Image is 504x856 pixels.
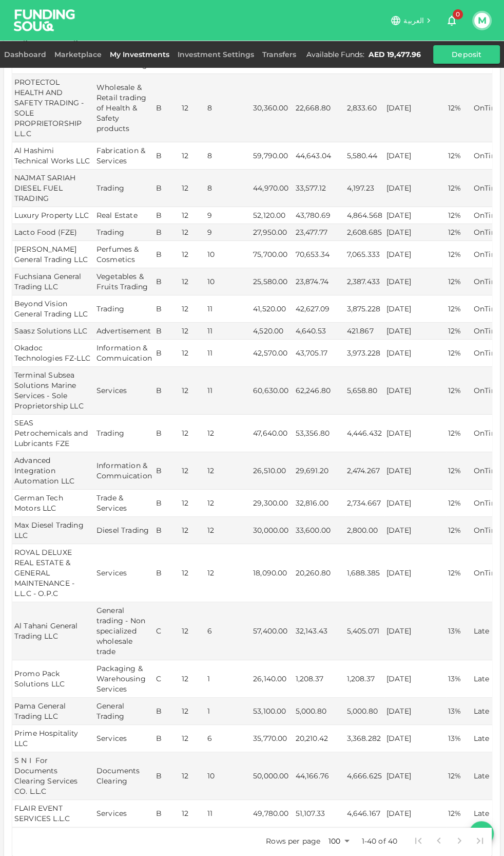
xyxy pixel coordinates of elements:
[294,142,345,170] td: 44,643.04
[180,800,205,827] td: 12
[94,452,154,490] td: Information & Commuication
[294,452,345,490] td: 29,691.20
[258,50,300,59] a: Transfers
[384,725,446,752] td: [DATE]
[12,367,94,415] td: Terminal Subsea Solutions Marine Services - Sole Proprietorship LLC
[294,752,345,800] td: 44,166.76
[384,170,446,207] td: [DATE]
[180,323,205,340] td: 12
[251,207,294,224] td: 52,120.00
[446,241,472,268] td: 12%
[306,50,364,59] div: Available Funds :
[180,268,205,295] td: 12
[180,602,205,660] td: 12
[345,517,384,544] td: 2,800.00
[251,490,294,517] td: 29,300.00
[345,490,384,517] td: 2,734.667
[94,340,154,367] td: Information & Commuication
[384,323,446,340] td: [DATE]
[324,833,353,848] div: 100
[12,544,94,602] td: ROYAL DELUXE REAL ESTATE & GENERAL MAINTENANCE - L.L.C - O.P.C
[94,752,154,800] td: Documents Clearing
[446,800,472,827] td: 12%
[441,10,462,31] button: 0
[50,50,106,59] a: Marketplace
[154,752,180,800] td: B
[180,544,205,602] td: 12
[294,295,345,323] td: 42,627.09
[251,170,294,207] td: 44,970.00
[180,207,205,224] td: 12
[446,698,472,725] td: 13%
[154,268,180,295] td: B
[446,142,472,170] td: 12%
[154,74,180,142] td: B
[4,50,50,59] a: Dashboard
[403,16,424,25] span: العربية
[446,452,472,490] td: 12%
[205,170,251,207] td: 8
[12,323,94,340] td: Saasz Solutions LLC
[384,268,446,295] td: [DATE]
[94,142,154,170] td: Fabrication & Services
[345,74,384,142] td: 2,833.60
[384,602,446,660] td: [DATE]
[251,367,294,415] td: 60,630.00
[446,517,472,544] td: 12%
[251,698,294,725] td: 53,100.00
[12,415,94,452] td: SEAS Petrochemicals and Lubricants FZE
[94,268,154,295] td: Vegetables & Fruits Trading
[154,602,180,660] td: C
[180,224,205,241] td: 12
[205,800,251,827] td: 11
[469,821,494,846] button: question
[94,517,154,544] td: Diesel Trading
[446,224,472,241] td: 12%
[154,800,180,827] td: B
[384,142,446,170] td: [DATE]
[94,323,154,340] td: Advertisement
[345,295,384,323] td: 3,875.228
[384,415,446,452] td: [DATE]
[251,74,294,142] td: 30,360.00
[205,602,251,660] td: 6
[205,725,251,752] td: 6
[251,323,294,340] td: 4,520.00
[180,340,205,367] td: 12
[205,268,251,295] td: 10
[446,367,472,415] td: 12%
[345,142,384,170] td: 5,580.44
[173,50,258,59] a: Investment Settings
[94,295,154,323] td: Trading
[446,415,472,452] td: 12%
[446,340,472,367] td: 12%
[154,224,180,241] td: B
[251,800,294,827] td: 49,780.00
[154,170,180,207] td: B
[180,170,205,207] td: 12
[446,752,472,800] td: 12%
[94,415,154,452] td: Trading
[94,602,154,660] td: General trading - Non specialized wholesale trade
[12,490,94,517] td: German Tech Motors LLC
[180,517,205,544] td: 12
[94,207,154,224] td: Real Estate
[180,660,205,698] td: 12
[180,752,205,800] td: 12
[345,452,384,490] td: 2,474.267
[345,340,384,367] td: 3,973.228
[205,74,251,142] td: 8
[294,800,345,827] td: 51,107.33
[205,367,251,415] td: 11
[294,241,345,268] td: 70,653.34
[294,698,345,725] td: 5,000.80
[251,340,294,367] td: 42,570.00
[180,415,205,452] td: 12
[251,517,294,544] td: 30,000.00
[12,602,94,660] td: Al Tahani General Trading LLC
[294,415,345,452] td: 53,356.80
[446,725,472,752] td: 13%
[180,241,205,268] td: 12
[12,224,94,241] td: Lacto Food (FZE)
[384,752,446,800] td: [DATE]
